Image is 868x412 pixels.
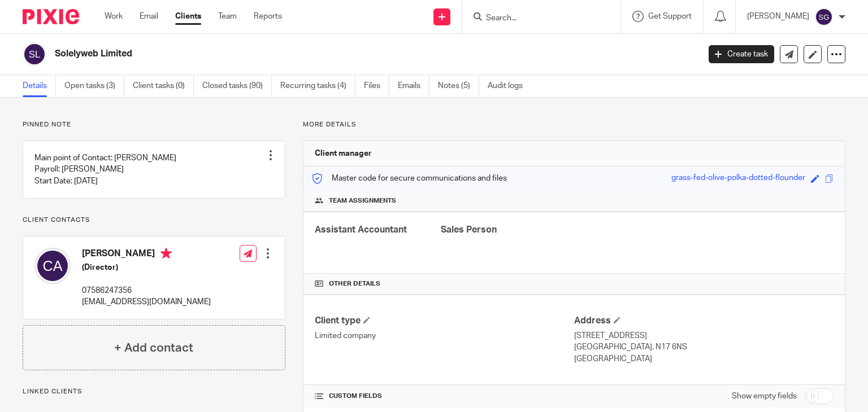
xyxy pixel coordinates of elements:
[23,120,285,129] p: Pinned note
[202,75,272,97] a: Closed tasks (90)
[825,174,834,183] span: Copy to clipboard
[574,341,834,353] p: [GEOGRAPHIC_DATA], N17 6NS
[64,75,124,97] a: Open tasks (3)
[315,315,574,327] h4: Client type
[315,148,372,159] h3: Client manager
[732,391,797,402] label: Show empty fields
[709,45,774,63] a: Create task
[105,11,123,22] a: Work
[364,75,389,97] a: Files
[82,262,211,273] h5: (Director)
[329,279,380,288] span: Other details
[441,225,497,234] span: Sales Person
[614,317,620,323] span: Edit Address
[811,174,819,183] span: Edit code
[82,285,211,296] p: 07586247356
[488,75,531,97] a: Audit logs
[398,75,429,97] a: Emails
[329,196,396,205] span: Team assignments
[34,248,71,284] img: svg%3E
[303,120,845,129] p: More details
[23,42,46,66] img: svg%3E
[114,339,193,357] h4: + Add contact
[438,75,479,97] a: Notes (5)
[55,48,565,60] h2: Solelyweb Limited
[82,248,211,262] h4: [PERSON_NAME]
[312,173,507,184] p: Master code for secure communications and files
[485,14,587,24] input: Search
[780,45,798,63] a: Send new email
[133,75,194,97] a: Client tasks (0)
[315,330,574,341] p: Limited company
[23,75,56,97] a: Details
[315,392,574,401] h4: CUSTOM FIELDS
[218,11,237,22] a: Team
[160,248,172,259] i: Primary
[23,216,285,225] p: Client contacts
[23,9,79,24] img: Pixie
[747,11,809,22] p: [PERSON_NAME]
[175,11,201,22] a: Clients
[280,75,355,97] a: Recurring tasks (4)
[574,353,834,365] p: [GEOGRAPHIC_DATA]
[23,387,285,396] p: Linked clients
[804,45,822,63] a: Edit client
[254,11,282,22] a: Reports
[363,317,370,323] span: Change Client type
[671,172,805,185] div: grass-fed-olive-polka-dotted-flounder
[82,296,211,308] p: [EMAIL_ADDRESS][DOMAIN_NAME]
[648,12,692,20] span: Get Support
[574,330,834,341] p: [STREET_ADDRESS]
[140,11,158,22] a: Email
[574,315,834,327] h4: Address
[315,225,407,234] span: Assistant Accountant
[815,8,833,26] img: svg%3E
